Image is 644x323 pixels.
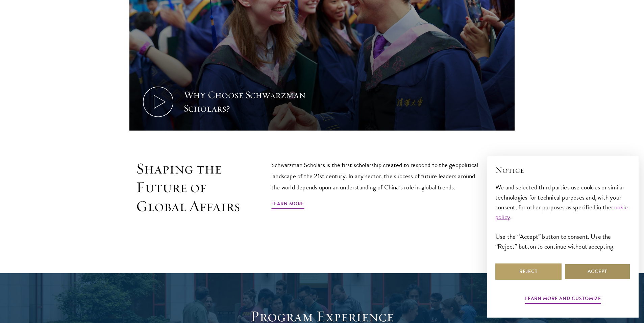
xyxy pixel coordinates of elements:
div: We and selected third parties use cookies or similar technologies for technical purposes and, wit... [495,182,630,251]
a: cookie policy [495,202,628,222]
a: Learn More [271,200,304,210]
div: Why Choose Schwarzman Scholars? [183,88,308,115]
button: Accept [564,263,630,280]
button: Reject [495,263,562,280]
p: Schwarzman Scholars is the first scholarship created to respond to the geopolitical landscape of ... [271,159,484,193]
button: Learn more and customize [525,294,601,305]
h2: Notice [495,164,630,176]
h2: Shaping the Future of Global Affairs [136,159,241,216]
